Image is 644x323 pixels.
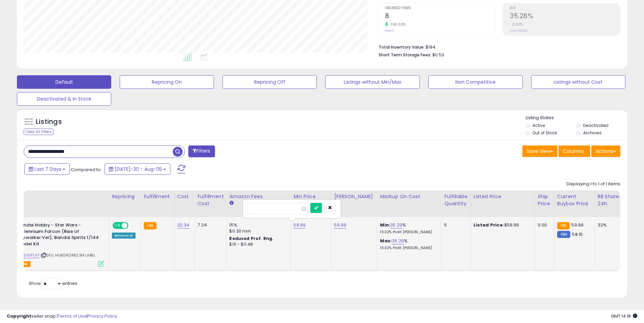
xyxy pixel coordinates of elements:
[293,193,328,200] div: Min Price
[229,236,273,241] b: Reduced Prof. Rng.
[1,193,106,200] div: Title
[571,222,583,228] span: 59.99
[591,145,620,157] button: Actions
[177,193,192,200] div: Cost
[428,75,523,89] button: Non Competitive
[385,6,495,10] span: Ordered Items
[377,190,442,217] th: The percentage added to the cost of goods (COGS) that forms the calculator for Min & Max prices.
[177,222,190,228] a: 32.34
[24,163,70,175] button: Last 7 Days
[388,22,406,27] small: 700.00%
[7,313,31,319] strong: Copyright
[380,222,436,235] div: %
[112,193,138,200] div: Repricing
[379,44,425,50] b: Total Inventory Value:
[538,222,549,228] div: 0.00
[510,22,523,27] small: 0.00%
[127,223,138,228] span: OFF
[474,193,532,200] div: Listed Price
[380,238,436,250] div: %
[510,12,620,21] h2: 35.28%
[583,123,609,128] label: Deactivated
[385,12,495,21] h2: 8
[611,313,637,319] span: 2025-08-14 14:18 GMT
[526,115,627,121] p: Listing States:
[334,222,346,228] a: 59.99
[558,145,590,157] button: Columns
[532,130,557,136] label: Out of Stock
[379,43,615,51] li: $194
[557,193,592,207] div: Current Buybox Price
[113,223,122,228] span: ON
[325,75,420,89] button: Listings without Min/Max
[188,145,215,157] button: Filters
[120,75,214,89] button: Repricing On
[380,230,436,235] p: 19.02% Profit [PERSON_NAME]
[197,222,221,228] div: 7.24
[380,193,438,200] div: Markup on Cost
[380,222,390,228] b: Min:
[197,193,223,207] div: Fulfillment Cost
[432,52,444,58] span: $0.53
[532,123,545,128] label: Active
[510,6,620,10] span: ROI
[24,129,54,135] div: Clear All Filters
[229,228,285,234] div: $0.30 min
[29,280,77,287] span: Show: entries
[474,222,530,228] div: $59.99
[144,193,171,200] div: Fulfillment
[34,166,61,172] span: Last 7 Days
[583,130,601,136] label: Archived
[229,242,285,247] div: $10 - $11.48
[71,166,102,173] span: Compared to:
[567,181,620,187] div: Displaying 1 to 1 of 1 items
[380,238,392,244] b: Max:
[522,145,557,157] button: Save View
[444,222,465,228] div: 5
[7,313,117,320] div: seller snap | |
[112,233,136,239] div: Amazon AI
[538,193,551,207] div: Ship Price
[510,29,527,33] small: Prev: 35.28%
[222,75,317,89] button: Repricing Off
[36,117,62,127] h5: Listings
[41,252,95,258] span: | SKU: HUBSW2482314 LABEL
[334,193,374,200] div: [PERSON_NAME]
[563,148,584,155] span: Columns
[379,52,431,58] b: Short Term Storage Fees:
[229,193,288,200] div: Amazon Fees
[17,75,111,89] button: Default
[104,163,170,175] button: [DATE]-30 - Aug-05
[144,222,156,230] small: FBA
[572,231,583,238] span: 58.15
[598,222,620,228] div: 32%
[557,222,570,230] small: FBA
[229,222,285,228] div: 15%
[392,238,404,244] a: 35.29
[380,246,436,250] p: 19.02% Profit [PERSON_NAME]
[390,222,402,228] a: 35.29
[88,313,117,319] a: Privacy Policy
[598,193,622,207] div: BB Share 24h.
[385,29,393,33] small: Prev: 1
[115,166,162,172] span: [DATE]-30 - Aug-05
[18,222,100,249] b: Bandai Hobby - Star Wars - Millenniuim Falcon (Rise of Skywalker Ver), Bandai Spirits 1/144 Model...
[17,92,111,106] button: Deactivated & In Stock
[58,313,87,319] a: Terms of Use
[293,222,306,228] a: 59.99
[531,75,625,89] button: Listings without Cost
[16,252,40,258] a: B07SGGFLNT
[557,231,570,238] small: FBM
[474,222,504,228] b: Listed Price:
[19,261,30,267] span: FBA
[229,200,233,206] small: Amazon Fees.
[444,193,468,207] div: Fulfillable Quantity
